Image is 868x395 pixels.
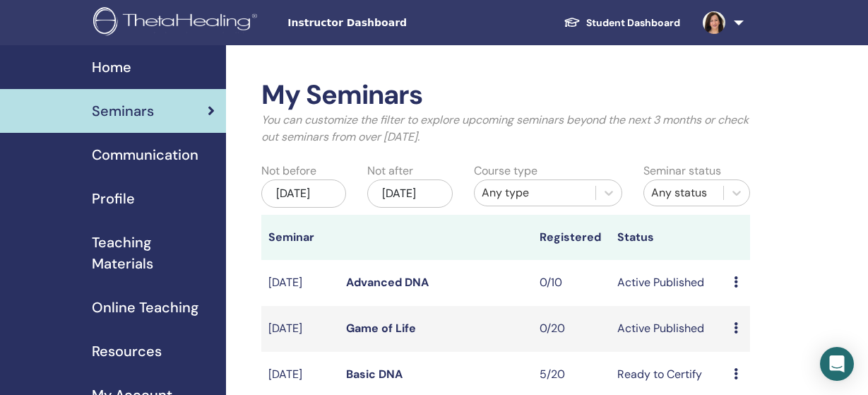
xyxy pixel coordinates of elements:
[533,215,610,260] th: Registered
[261,112,750,146] p: You can customize the filter to explore upcoming seminars beyond the next 3 months or check out s...
[92,341,162,362] span: Resources
[346,367,403,382] a: Basic DNA
[261,306,339,352] td: [DATE]
[610,215,727,260] th: Status
[610,306,727,352] td: Active Published
[820,347,854,381] div: Open Intercom Messenger
[261,260,339,306] td: [DATE]
[287,16,499,30] span: Instructor Dashboard
[610,260,727,306] td: Active Published
[651,184,715,201] div: Any status
[92,232,215,274] span: Teaching Materials
[261,79,750,112] h2: My Seminars
[533,306,610,352] td: 0/20
[564,16,581,28] img: graduation-cap-white.svg
[261,215,339,260] th: Seminar
[367,163,413,179] label: Not after
[92,297,198,318] span: Online Teaching
[533,260,610,306] td: 0/10
[367,179,452,208] div: [DATE]
[92,100,154,122] span: Seminars
[261,163,316,179] label: Not before
[643,163,721,179] label: Seminar status
[552,10,691,36] a: Student Dashboard
[346,321,416,336] a: Game of Life
[92,57,131,78] span: Home
[261,179,346,208] div: [DATE]
[482,184,589,201] div: Any type
[93,7,262,39] img: logo.png
[474,163,537,179] label: Course type
[92,144,198,165] span: Communication
[703,11,725,34] img: default.jpg
[346,275,429,290] a: Advanced DNA
[92,188,135,209] span: Profile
